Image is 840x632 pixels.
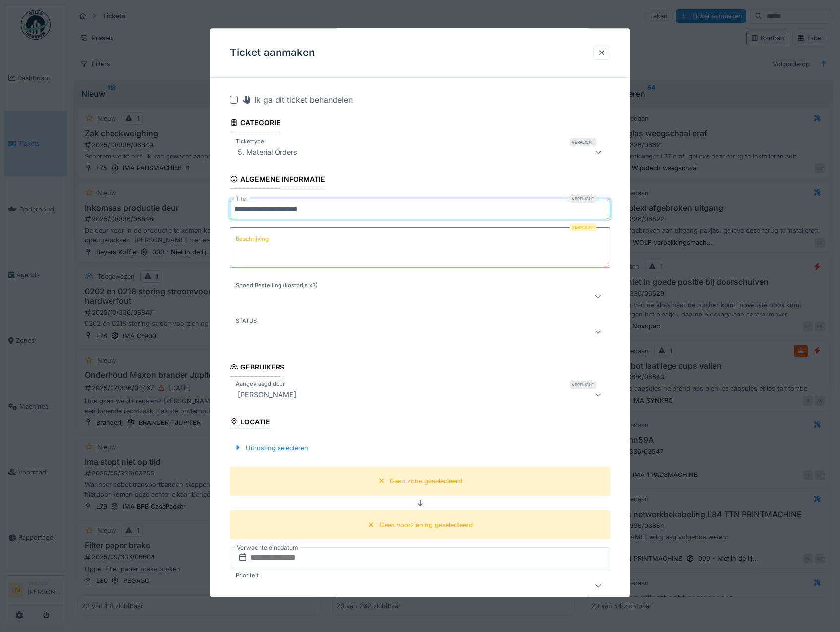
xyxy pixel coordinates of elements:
[230,360,285,377] div: Gebruikers
[570,224,596,232] div: Verplicht
[234,389,300,401] div: [PERSON_NAME]
[230,441,312,455] div: Uitrusting selecteren
[379,520,473,529] div: Geen voorziening geselecteerd
[234,571,261,579] label: Prioriteit
[230,172,326,189] div: Algemene informatie
[570,381,596,389] div: Verplicht
[230,415,271,431] div: Locatie
[234,380,287,388] label: Aangevraagd door
[230,115,281,132] div: Categorie
[242,94,353,105] div: Ik ga dit ticket behandelen
[234,233,271,246] label: Beschrijving
[234,195,250,204] label: Titel
[234,317,259,326] label: STATUS
[230,47,315,59] h3: Ticket aanmaken
[236,542,299,553] label: Verwachte einddatum
[234,138,266,146] label: Tickettype
[570,139,596,147] div: Verplicht
[234,282,320,290] label: Spoed Bestelling (kostprijs x3)
[570,195,596,203] div: Verplicht
[234,147,301,158] div: 5. Material Orders
[390,476,462,486] div: Geen zone geselecteerd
